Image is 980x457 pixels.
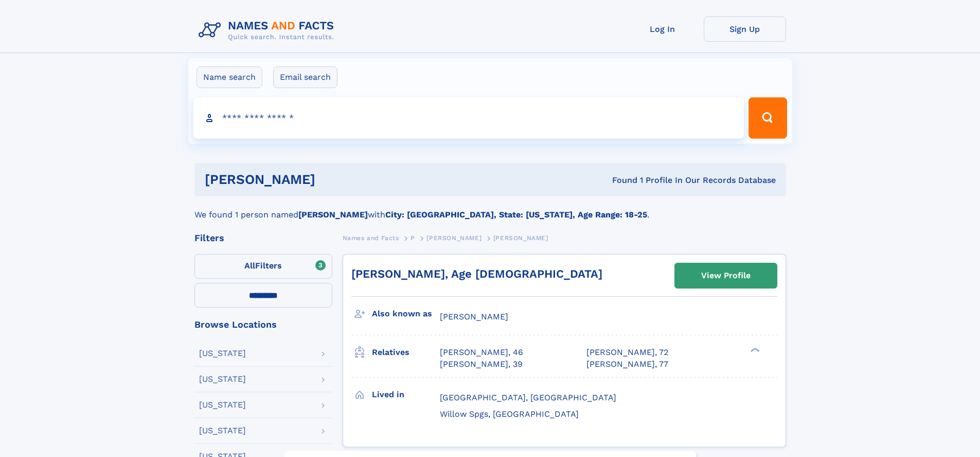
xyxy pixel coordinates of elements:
[749,97,787,139] button: Search Button
[493,234,548,242] span: [PERSON_NAME]
[385,210,647,219] b: City: [GEOGRAPHIC_DATA], State: [US_STATE], Age Range: 18-25
[199,349,246,358] div: [US_STATE]
[199,427,246,435] div: [US_STATE]
[440,409,579,419] span: Willow Spgs, [GEOGRAPHIC_DATA]
[440,393,616,402] span: [GEOGRAPHIC_DATA], [GEOGRAPHIC_DATA]
[194,16,343,44] img: Logo Names and Facts
[194,196,786,221] div: We found 1 person named with .
[440,347,523,358] a: [PERSON_NAME], 46
[193,97,744,139] input: search input
[704,16,786,42] a: Sign Up
[748,347,760,353] div: ❯
[197,66,262,88] label: Name search
[194,254,332,279] label: Filters
[199,401,246,409] div: [US_STATE]
[194,320,332,329] div: Browse Locations
[351,267,602,280] a: [PERSON_NAME], Age [DEMOGRAPHIC_DATA]
[440,359,523,370] a: [PERSON_NAME], 39
[343,231,399,244] a: Names and Facts
[199,375,246,383] div: [US_STATE]
[411,231,415,244] a: P
[273,66,337,88] label: Email search
[411,234,415,242] span: P
[372,344,440,361] h3: Relatives
[701,264,751,287] div: View Profile
[244,261,255,270] span: All
[426,234,482,242] span: [PERSON_NAME]
[621,16,704,42] a: Log In
[298,210,368,219] b: [PERSON_NAME]
[586,347,668,358] a: [PERSON_NAME], 72
[675,263,777,288] a: View Profile
[586,359,668,370] a: [PERSON_NAME], 77
[464,175,776,186] div: Found 1 Profile In Our Records Database
[194,233,332,243] div: Filters
[372,386,440,403] h3: Lived in
[440,312,508,321] span: [PERSON_NAME]
[372,305,440,323] h3: Also known as
[205,173,464,186] h1: [PERSON_NAME]
[426,231,482,244] a: [PERSON_NAME]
